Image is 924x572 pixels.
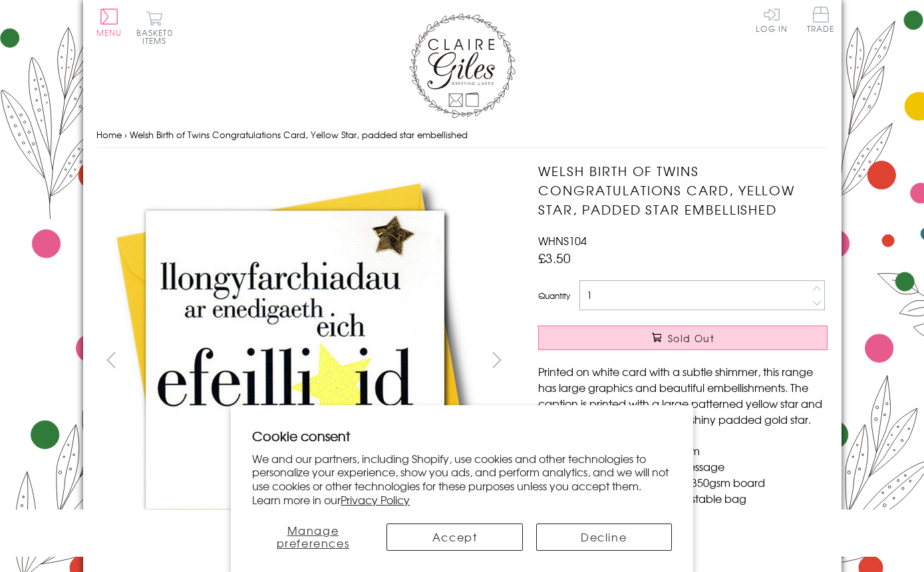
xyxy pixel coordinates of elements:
span: › [124,128,127,141]
p: Printed on white card with a subtle shimmer, this range has large graphics and beautiful embellis... [538,363,828,427]
span: Manage preferences [277,522,350,551]
img: Welsh Birth of Twins Congratulations Card, Yellow Star, padded star embellished [512,161,911,560]
button: Manage preferences [252,524,373,551]
h2: Cookie consent [252,427,672,445]
button: Decline [536,524,672,551]
button: Sold Out [538,326,828,350]
a: Trade [807,7,835,35]
label: Quantity [538,290,570,302]
img: Welsh Birth of Twins Congratulations Card, Yellow Star, padded star embellished [96,161,495,560]
img: Claire Giles Greetings Cards [409,13,516,118]
a: Home [96,128,122,141]
button: prev [96,345,126,375]
span: Menu [96,27,122,39]
button: Menu [96,9,122,37]
span: Sold Out [668,332,714,345]
h1: Welsh Birth of Twins Congratulations Card, Yellow Star, padded star embellished [538,161,828,219]
span: Welsh Birth of Twins Congratulations Card, Yellow Star, padded star embellished [130,128,468,141]
a: Log In [756,7,788,33]
span: WHNS104 [538,233,587,248]
nav: breadcrumbs [96,122,828,149]
p: We and our partners, including Shopify, use cookies and other technologies to personalize your ex... [252,452,672,507]
span: £3.50 [538,248,571,267]
button: next [482,345,512,375]
button: Basket0 items [136,11,173,45]
span: 0 items [142,27,173,47]
a: Privacy Policy [341,492,410,508]
span: Trade [807,7,835,33]
button: Accept [386,524,522,551]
